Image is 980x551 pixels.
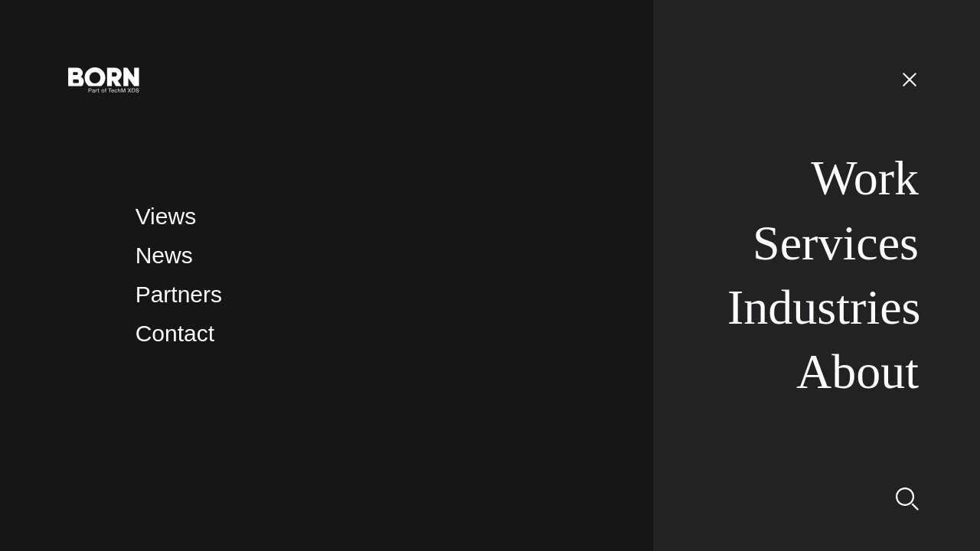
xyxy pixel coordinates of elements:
a: Work [811,151,919,205]
img: Search [896,487,919,510]
button: Open [891,63,928,95]
a: About [796,344,919,399]
a: News [136,243,193,268]
a: Partners [136,282,222,307]
a: Services [753,216,919,270]
a: Views [136,204,196,229]
a: Industries [727,280,921,334]
a: Contact [136,321,214,346]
